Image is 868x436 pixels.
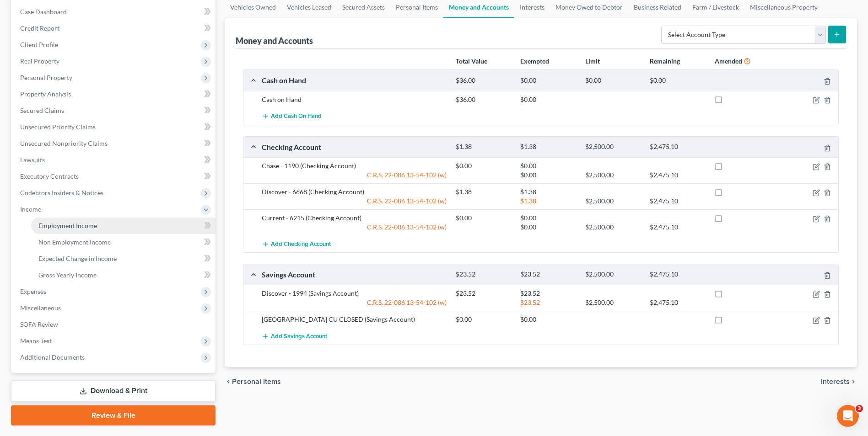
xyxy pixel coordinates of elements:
[38,238,111,246] span: Non Employment Income
[232,378,281,385] span: Personal Items
[645,76,710,85] div: $0.00
[13,102,216,119] a: Secured Claims
[271,333,327,340] span: Add Savings Account
[581,143,645,151] div: $2,500.00
[11,380,216,402] a: Download & Print
[257,142,451,152] div: Checking Account
[38,255,117,262] span: Expected Change in Income
[516,298,580,307] div: $23.52
[257,95,451,104] div: Cash on Hand
[451,187,516,197] div: $1.38
[262,328,327,345] button: Add Savings Account
[257,187,451,197] div: Discover - 6668 (Checking Account)
[257,289,451,298] div: Discover - 1994 (Savings Account)
[20,287,46,295] span: Expenses
[581,223,645,232] div: $2,500.00
[257,270,451,279] div: Savings Account
[581,76,645,85] div: $0.00
[31,250,216,267] a: Expected Change in Income
[645,197,710,206] div: $2,475.10
[20,24,59,32] span: Credit Report
[20,320,58,328] span: SOFA Review
[13,20,216,37] a: Credit Report
[645,143,710,151] div: $2,475.10
[13,119,216,135] a: Unsecured Priority Claims
[257,213,451,223] div: Current - 6215 (Checking Account)
[645,298,710,307] div: $2,475.10
[451,95,516,104] div: $36.00
[451,315,516,324] div: $0.00
[262,108,322,125] button: Add Cash on Hand
[257,75,451,85] div: Cash on Hand
[585,57,600,65] strong: Limit
[20,189,103,197] span: Codebtors Insiders & Notices
[645,270,710,279] div: $2,475.10
[257,298,451,307] div: C.R.S. 22-086 13-54-102 (w)
[516,315,580,324] div: $0.00
[257,170,451,180] div: C.R.S. 22-086 13-54-102 (w)
[650,57,680,65] strong: Remaining
[38,271,97,279] span: Gross Yearly Income
[38,222,97,229] span: Employment Income
[257,197,451,206] div: C.R.S. 22-086 13-54-102 (w)
[271,240,331,248] span: Add Checking Account
[20,205,41,213] span: Income
[13,135,216,152] a: Unsecured Nonpriority Claims
[581,170,645,180] div: $2,500.00
[645,170,710,180] div: $2,475.10
[516,213,580,223] div: $0.00
[20,90,71,98] span: Property Analysis
[20,156,45,164] span: Lawsuits
[20,304,61,312] span: Miscellaneous
[20,8,67,16] span: Case Dashboard
[257,161,451,170] div: Chase - 1190 (Checking Account)
[451,289,516,298] div: $23.52
[451,213,516,223] div: $0.00
[31,267,216,283] a: Gross Yearly Income
[20,57,59,65] span: Real Property
[581,270,645,279] div: $2,500.00
[516,197,580,206] div: $1.38
[20,353,85,361] span: Additional Documents
[581,298,645,307] div: $2,500.00
[225,378,232,385] i: chevron_left
[821,378,850,385] span: Interests
[13,152,216,168] a: Lawsuits
[11,405,216,425] a: Review & File
[715,57,742,65] strong: Amended
[821,378,857,385] button: Interests chevron_right
[20,139,108,147] span: Unsecured Nonpriority Claims
[257,315,451,324] div: [GEOGRAPHIC_DATA] CU CLOSED (Savings Account)
[645,223,710,232] div: $2,475.10
[20,74,72,81] span: Personal Property
[516,289,580,298] div: $23.52
[31,234,216,250] a: Non Employment Income
[451,143,516,151] div: $1.38
[225,378,281,385] button: chevron_left Personal Items
[451,76,516,85] div: $36.00
[581,197,645,206] div: $2,500.00
[451,161,516,170] div: $0.00
[516,187,580,197] div: $1.38
[516,76,580,85] div: $0.00
[262,235,331,252] button: Add Checking Account
[257,223,451,232] div: C.R.S. 22-086 13-54-102 (w)
[20,337,52,345] span: Means Test
[837,405,859,427] iframe: Intercom live chat
[516,270,580,279] div: $23.52
[236,35,313,46] div: Money and Accounts
[856,405,863,412] span: 3
[271,113,322,120] span: Add Cash on Hand
[520,57,549,65] strong: Exempted
[20,172,79,180] span: Executory Contracts
[516,161,580,170] div: $0.00
[850,378,857,385] i: chevron_right
[13,86,216,102] a: Property Analysis
[516,143,580,151] div: $1.38
[20,41,58,48] span: Client Profile
[20,123,96,131] span: Unsecured Priority Claims
[516,95,580,104] div: $0.00
[516,223,580,232] div: $0.00
[516,170,580,180] div: $0.00
[13,168,216,185] a: Executory Contracts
